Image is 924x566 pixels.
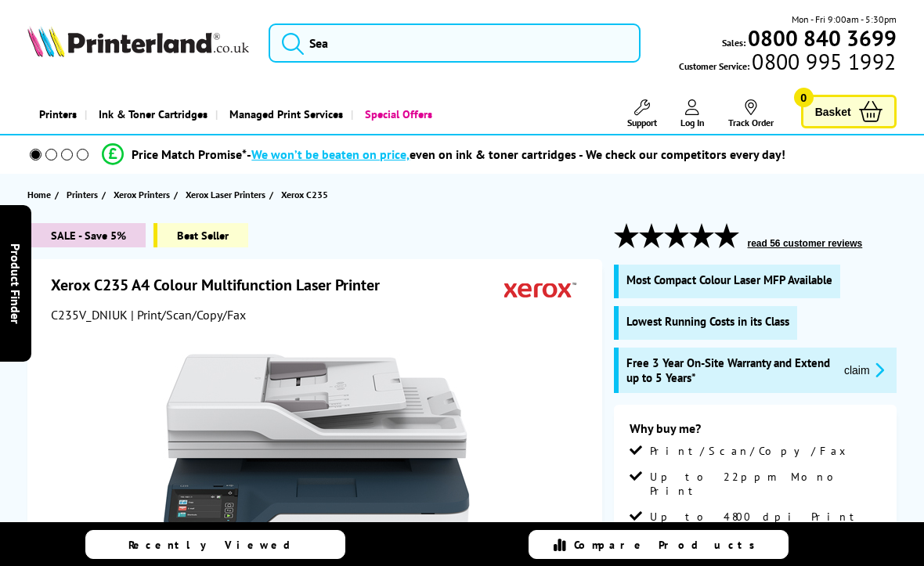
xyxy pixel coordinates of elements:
[247,146,785,162] div: - even on ink & toner cartridges - We check our competitors every day!
[626,272,832,287] span: Most Compact Colour Laser MFP Available
[351,94,440,134] a: Special Offers
[728,99,774,128] a: Track Order
[650,444,851,458] span: Print/Scan/Copy/Fax
[529,530,789,559] a: Compare Products
[680,99,705,128] a: Log In
[131,307,246,323] span: | Print/Scan/Copy/Fax
[626,355,832,385] span: Free 3 Year On-Site Warranty and Extend up to 5 Years*
[27,223,146,247] span: SALE - Save 5%
[650,470,881,498] span: Up to 22ppm Mono Print
[215,94,351,134] a: Managed Print Services
[114,186,170,203] span: Xerox Printers
[839,361,889,379] button: promo-description
[722,35,745,50] span: Sales:
[132,146,247,162] span: Price Match Promise*
[627,117,657,128] span: Support
[630,420,881,444] div: Why buy me?
[680,117,705,128] span: Log In
[128,538,306,552] span: Recently Viewed
[67,186,102,203] a: Printers
[269,23,641,63] input: Sea
[748,23,897,52] b: 0800 840 3699
[792,12,897,27] span: Mon - Fri 9:00am - 5:30pm
[153,223,248,247] span: Best Seller
[8,243,23,323] span: Product Finder
[186,186,269,203] a: Xerox Laser Printers
[743,237,868,250] button: read 56 customer reviews
[650,510,861,524] span: Up to 4800 dpi Print
[85,94,215,134] a: Ink & Toner Cartridges
[27,186,55,203] a: Home
[794,88,814,107] span: 0
[27,26,249,60] a: Printerland Logo
[281,186,332,203] a: Xerox C235
[114,186,174,203] a: Xerox Printers
[51,275,395,295] h1: Xerox C235 A4 Colour Multifunction Laser Printer
[815,101,851,122] span: Basket
[504,275,576,304] img: Xerox
[251,146,410,162] span: We won’t be beaten on price,
[51,307,128,323] span: C235V_DNIUK
[801,95,897,128] a: Basket 0
[85,530,345,559] a: Recently Viewed
[574,538,763,552] span: Compare Products
[27,94,85,134] a: Printers
[281,186,328,203] span: Xerox C235
[749,54,896,69] span: 0800 995 1992
[627,99,657,128] a: Support
[8,141,880,168] li: modal_Promise
[626,314,789,329] span: Lowest Running Costs in its Class
[67,186,98,203] span: Printers
[27,26,249,57] img: Printerland Logo
[679,54,896,74] span: Customer Service:
[186,186,265,203] span: Xerox Laser Printers
[99,94,208,134] span: Ink & Toner Cartridges
[745,31,897,45] a: 0800 840 3699
[27,186,51,203] span: Home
